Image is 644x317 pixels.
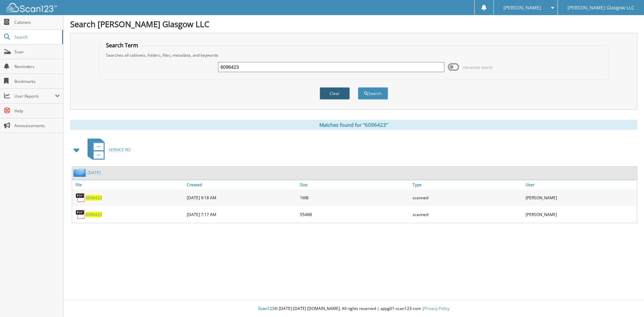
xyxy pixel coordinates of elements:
span: Cabinets [14,19,60,25]
span: Help [14,108,60,114]
div: [DATE] 9:18 AM [185,191,298,204]
a: Created [185,180,298,189]
a: Privacy Policy [424,306,449,311]
span: Scan [14,49,60,55]
a: Size [298,180,411,189]
img: scan123-logo-white.svg [7,3,57,12]
button: Search [358,87,388,100]
div: Searches all cabinets, folders, files, metadata, and keywords [103,52,605,58]
div: scanned [411,208,524,221]
span: Reminders [14,64,60,69]
img: PDF.png [75,209,86,219]
a: Type [411,180,524,189]
button: Clear [320,87,350,100]
h1: Search [PERSON_NAME] Glasgow LLC [70,18,637,30]
legend: Search Term [103,42,142,49]
span: [PERSON_NAME] [503,6,541,10]
span: User Reports [14,93,55,99]
a: File [72,180,185,189]
img: PDF.png [75,193,86,203]
div: scanned [411,191,524,204]
span: Scan123 [258,306,274,311]
div: [PERSON_NAME] [524,208,637,221]
div: [DATE] 7:17 AM [185,208,298,221]
div: 554KB [298,208,411,221]
span: [PERSON_NAME] Glasgow LLC [568,6,634,10]
img: folder2.png [73,168,88,177]
div: [PERSON_NAME] [524,191,637,204]
iframe: Chat Widget [610,285,644,317]
a: [DATE] [88,170,101,175]
a: 6096423 [86,195,102,201]
div: © [DATE]-[DATE] [DOMAIN_NAME]. All rights reserved | appg01-scan123-com | [63,301,644,317]
span: Search [14,34,59,40]
span: Bookmarks [14,78,60,84]
span: SERVICE RO [109,147,130,153]
span: Announcements [14,123,60,128]
a: User [524,180,637,189]
a: SERVICE RO [84,137,130,163]
span: Advanced Search [463,65,493,70]
a: 6096423 [86,212,102,217]
div: Matches found for "6096423" [70,120,637,130]
div: 1MB [298,191,411,204]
